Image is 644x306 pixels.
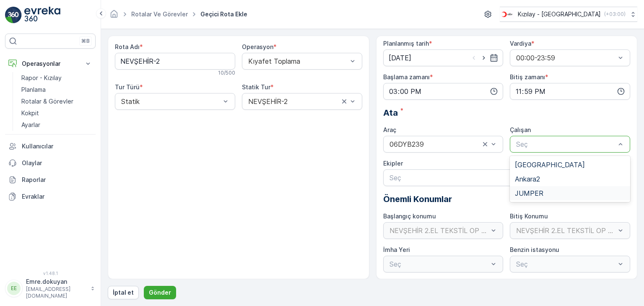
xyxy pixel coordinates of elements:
[21,86,46,94] p: Planlama
[383,40,429,47] label: Planlanmış tarih
[22,142,92,150] p: Kullanıcılar
[22,159,92,167] p: Olaylar
[144,286,176,299] button: Gönder
[383,193,631,205] p: Önemli Konumlar
[115,83,140,91] label: Tur Türü
[500,7,637,22] button: Kızılay - [GEOGRAPHIC_DATA](+03:00)
[518,10,601,18] p: Kızılay - [GEOGRAPHIC_DATA]
[510,126,531,133] label: Çalışan
[510,73,545,80] label: Bitiş zamanı
[5,155,96,171] a: Olaylar
[510,213,548,220] label: Bitiş Konumu
[22,60,79,68] p: Operasyonlar
[18,107,96,119] a: Kokpit
[24,7,60,23] img: logo_light-DOdMpM7g.png
[7,282,21,295] div: EE
[199,10,249,18] span: Geçici Rota Ekle
[604,11,626,18] p: ( +03:00 )
[383,126,396,133] label: Araç
[149,288,171,297] p: Gönder
[109,13,119,20] a: Ana Sayfa
[515,189,543,197] span: JUMPER
[383,213,436,220] label: Başlangıç konumu
[21,97,73,106] p: Rotalar & Görevler
[242,83,270,91] label: Statik Tur
[18,119,96,131] a: Ayarlar
[383,106,398,119] span: Ata
[18,72,96,84] a: Rapor - Kızılay
[26,286,86,299] p: [EMAIL_ADDRESS][DOMAIN_NAME]
[383,246,410,253] label: İmha Yeri
[81,38,90,44] p: ⌘B
[5,55,96,72] button: Operasyonlar
[18,84,96,96] a: Planlama
[113,288,134,297] p: İptal et
[510,40,531,47] label: Vardiya
[515,175,540,183] span: Ankara2
[390,173,616,183] p: Seç
[383,160,403,167] label: Ekipler
[21,109,39,117] p: Kokpit
[383,73,430,80] label: Başlama zamanı
[18,96,96,107] a: Rotalar & Görevler
[22,192,92,201] p: Evraklar
[5,188,96,205] a: Evraklar
[510,246,559,253] label: Benzin istasyonu
[22,176,92,184] p: Raporlar
[115,43,140,50] label: Rota Adı
[515,161,585,169] span: [GEOGRAPHIC_DATA]
[131,10,188,18] a: Rotalar ve Görevler
[21,74,62,82] p: Rapor - Kızılay
[108,286,139,299] button: İptal et
[26,277,86,286] p: Emre.dokuyan
[5,271,96,276] span: v 1.48.1
[5,138,96,155] a: Kullanıcılar
[5,7,22,23] img: logo
[383,49,504,66] input: dd/mm/yyyy
[500,10,514,19] img: k%C4%B1z%C4%B1lay_D5CCths_t1JZB0k.png
[5,277,96,299] button: EEEmre.dokuyan[EMAIL_ADDRESS][DOMAIN_NAME]
[21,121,40,129] p: Ayarlar
[516,139,615,149] p: Seç
[218,70,235,76] p: 10 / 500
[5,171,96,188] a: Raporlar
[242,43,273,50] label: Operasyon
